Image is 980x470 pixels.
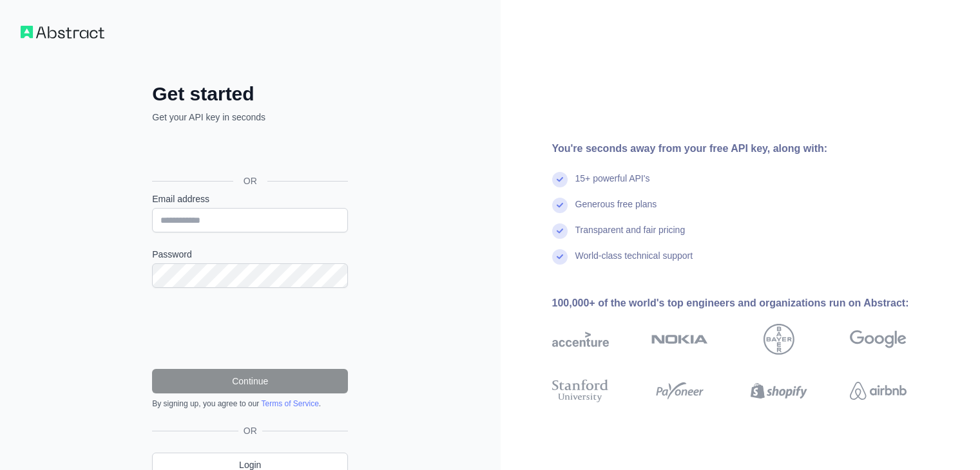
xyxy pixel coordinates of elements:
img: accenture [552,324,609,355]
label: Password [152,248,348,261]
img: payoneer [651,377,708,405]
div: You're seconds away from your free API key, along with: [552,141,948,156]
iframe: reCAPTCHA [152,303,348,353]
div: Transparent and fair pricing [575,223,686,249]
img: check mark [552,223,568,239]
span: OR [233,174,267,187]
div: 100,000+ of the world's top engineers and organizations run on Abstract: [552,296,948,311]
div: World-class technical support [575,249,693,275]
img: google [850,324,907,355]
img: airbnb [850,377,907,405]
h2: Get started [152,82,348,106]
label: Email address [152,193,348,205]
img: Workflow [21,26,104,39]
img: stanford university [552,377,609,405]
img: shopify [751,377,807,405]
iframe: Sign in with Google Button [146,138,352,166]
div: By signing up, you agree to our . [152,399,348,409]
img: check mark [552,249,568,265]
img: bayer [764,324,794,355]
img: nokia [651,324,708,355]
div: Generous free plans [575,198,657,223]
img: check mark [552,172,568,187]
span: OR [238,424,262,437]
img: check mark [552,198,568,213]
p: Get your API key in seconds [152,111,348,124]
button: Continue [152,369,348,393]
a: Terms of Service [261,399,318,408]
div: 15+ powerful API's [575,172,650,198]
